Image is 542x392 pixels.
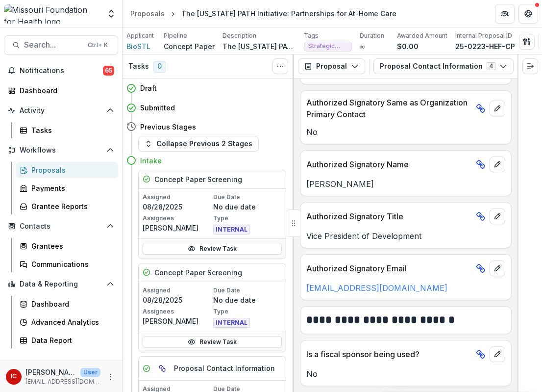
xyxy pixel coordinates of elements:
[4,276,118,292] button: Open Data & Reporting
[126,6,400,21] nav: breadcrumb
[306,158,472,170] p: Authorized Signatory Name
[20,85,110,96] div: Dashboard
[143,286,211,295] p: Assigned
[130,8,165,19] div: Proposals
[306,97,472,120] p: Authorized Signatory Same as Organization Primary Contact
[522,58,538,74] button: Expand right
[4,4,100,24] img: Missouri Foundation for Health logo
[16,296,118,312] a: Dashboard
[181,8,396,19] div: The [US_STATE] PATH Initiative: Partnerships for At-Home Care
[397,31,447,40] p: Awarded Amount
[31,299,110,309] div: Dashboard
[20,146,102,155] span: Workflows
[298,58,365,74] button: Proposal
[4,218,118,234] button: Open Contacts
[140,83,157,93] h4: Draft
[306,348,472,360] p: Is a fiscal sponsor being used?
[373,58,514,74] button: Proposal Contact Information4
[143,307,211,316] p: Assignees
[20,106,102,115] span: Activity
[143,223,211,233] p: [PERSON_NAME]
[80,368,100,377] p: User
[143,202,211,212] p: 08/28/2025
[306,210,472,222] p: Authorized Signatory Title
[128,62,149,71] h3: Tasks
[490,346,505,362] button: edit
[306,283,447,293] a: [EMAIL_ADDRESS][DOMAIN_NAME]
[31,201,110,211] div: Grantee Reports
[86,40,110,51] div: Ctrl + K
[153,61,166,73] span: 0
[213,193,282,202] p: Due Date
[20,67,103,75] span: Notifications
[126,6,169,21] a: Proposals
[126,31,154,40] p: Applicant
[16,256,118,272] a: Communications
[495,4,515,24] button: Partners
[154,174,242,184] h5: Concept Paper Screening
[138,136,259,152] button: Collapse Previous 2 Stages
[490,209,505,224] button: edit
[143,316,211,326] p: [PERSON_NAME]
[4,142,118,158] button: Open Workflows
[31,335,110,345] div: Data Report
[154,361,170,376] button: Parent task
[306,178,505,190] p: [PERSON_NAME]
[306,126,505,138] p: No
[140,122,196,132] h4: Previous Stages
[20,222,102,231] span: Contacts
[4,35,118,55] button: Search...
[104,371,116,383] button: More
[213,318,250,328] span: INTERNAL
[25,367,76,377] p: [PERSON_NAME]
[4,82,118,99] a: Dashboard
[272,58,288,74] button: Toggle View Cancelled Tasks
[31,165,110,175] div: Proposals
[143,295,211,305] p: 08/28/2025
[31,125,110,135] div: Tasks
[140,103,175,113] h4: Submitted
[16,162,118,178] a: Proposals
[306,230,505,242] p: Vice President of Development
[31,317,110,327] div: Advanced Analytics
[143,336,282,348] a: Review Task
[140,156,162,166] h4: Intake
[455,31,512,40] p: Internal Proposal ID
[222,41,296,52] p: The [US_STATE] PATH initiative will build a home-based healthcare ecosystem through community-cen...
[490,157,505,172] button: edit
[4,63,118,78] button: Notifications65
[16,314,118,330] a: Advanced Analytics
[31,183,110,193] div: Payments
[143,243,282,255] a: Review Task
[213,307,282,316] p: Type
[31,241,110,251] div: Grantees
[397,41,419,52] p: $0.00
[490,261,505,276] button: edit
[25,377,100,386] p: [EMAIL_ADDRESS][DOMAIN_NAME]
[455,41,515,52] p: 25-0223-HEF-CP
[304,31,319,40] p: Tags
[360,41,365,52] p: ∞
[16,198,118,214] a: Grantee Reports
[16,180,118,196] a: Payments
[213,295,282,305] p: No due date
[164,41,215,52] p: Concept Paper
[490,101,505,116] button: edit
[306,368,505,380] p: No
[360,31,384,40] p: Duration
[164,31,187,40] p: Pipeline
[143,214,211,223] p: Assignees
[174,363,275,373] h5: Proposal Contact Information
[4,103,118,118] button: Open Activity
[126,41,150,52] span: BioSTL
[103,66,114,76] span: 65
[213,286,282,295] p: Due Date
[308,43,347,50] span: Strategic Relationships - Health Equity Fund
[213,225,250,235] span: INTERNAL
[104,4,118,24] button: Open entity switcher
[306,262,472,274] p: Authorized Signatory Email
[11,373,17,380] div: Ivory Clarke
[222,31,256,40] p: Description
[20,280,102,288] span: Data & Reporting
[213,202,282,212] p: No due date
